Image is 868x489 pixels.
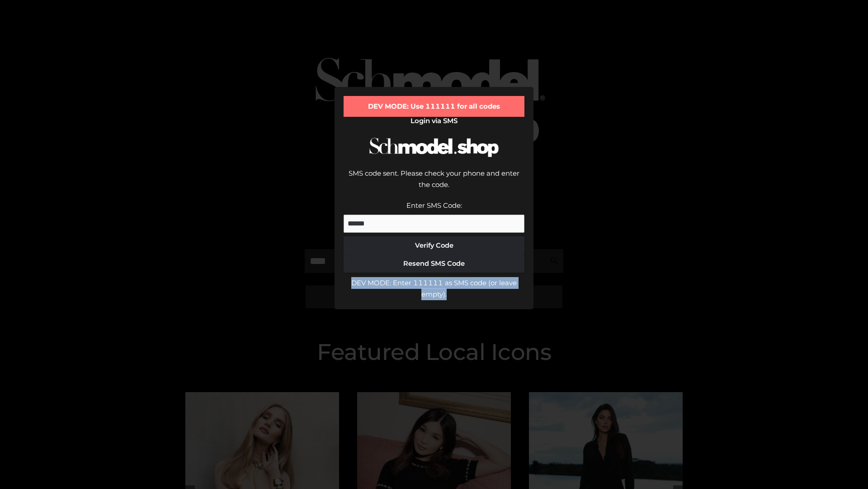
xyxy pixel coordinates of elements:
h2: Login via SMS [344,117,524,125]
img: Schmodel Logo [366,129,502,165]
button: Resend SMS Code [344,254,524,273]
button: Verify Code [344,236,524,254]
label: Enter SMS Code: [406,201,462,210]
div: DEV MODE: Use 111111 for all codes [344,96,524,117]
div: DEV MODE: Enter 111111 as SMS code (or leave empty). [344,277,524,300]
div: SMS code sent. Please check your phone and enter the code. [344,168,524,200]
